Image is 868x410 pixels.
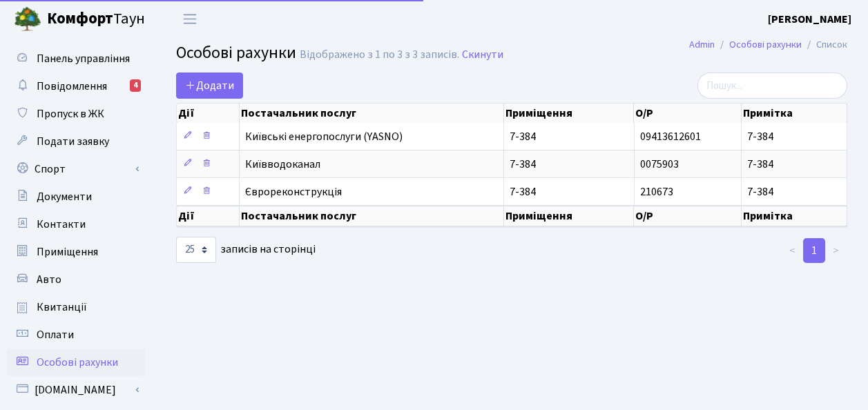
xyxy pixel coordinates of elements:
th: О/Р [634,104,742,123]
a: Повідомлення4 [7,72,145,100]
th: Постачальник послуг [240,206,504,226]
a: Подати заявку [7,128,145,155]
a: Документи [7,183,145,211]
div: 4 [130,79,141,92]
span: 7-384 [747,184,773,199]
a: Скинути [462,48,503,61]
span: Таун [47,8,145,31]
span: 210673 [640,184,673,199]
span: Авто [37,272,61,287]
a: Оплати [7,321,145,349]
span: Приміщення [37,244,98,260]
a: Особові рахунки [7,349,145,376]
span: Повідомлення [37,79,107,94]
img: logo.png [14,6,41,33]
th: Приміщення [504,104,635,123]
b: [PERSON_NAME] [768,12,851,27]
span: 7-384 [747,129,773,144]
span: 09413612601 [640,129,701,144]
span: Київводоканал [245,159,498,170]
li: Список [802,37,847,52]
a: Авто [7,266,145,293]
label: записів на сторінці [176,237,316,263]
span: 7-384 [747,157,773,172]
a: Особові рахунки [729,37,802,52]
span: 7-384 [510,159,628,170]
a: Пропуск в ЖК [7,100,145,128]
a: 1 [803,238,825,263]
span: Єврореконструкція [245,186,498,197]
span: 7-384 [510,186,628,197]
a: Панель управління [7,45,145,72]
th: Дії [177,104,240,123]
span: 7-384 [510,131,628,142]
a: Admin [689,37,715,52]
div: Відображено з 1 по 3 з 3 записів. [300,48,459,61]
span: Київські енергопослуги (YASNO) [245,131,498,142]
span: Оплати [37,327,74,342]
span: Додати [185,78,234,93]
a: [DOMAIN_NAME] [7,376,145,404]
a: Спорт [7,155,145,183]
span: Контакти [37,217,86,232]
th: Приміщення [504,206,635,226]
th: Постачальник послуг [240,104,504,123]
th: Дії [177,206,240,226]
span: Документи [37,189,92,204]
a: Контакти [7,211,145,238]
nav: breadcrumb [668,30,868,59]
span: Подати заявку [37,134,109,149]
th: Примітка [742,206,847,226]
b: Комфорт [47,8,113,30]
input: Пошук... [697,72,847,99]
span: Квитанції [37,300,87,315]
span: Пропуск в ЖК [37,106,104,121]
a: Приміщення [7,238,145,266]
span: 0075903 [640,157,679,172]
th: О/Р [634,206,742,226]
a: [PERSON_NAME] [768,11,851,28]
span: Особові рахунки [37,355,118,370]
span: Панель управління [37,51,130,66]
button: Переключити навігацію [173,8,207,30]
select: записів на сторінці [176,237,216,263]
a: Квитанції [7,293,145,321]
span: Особові рахунки [176,41,296,65]
th: Примітка [742,104,847,123]
a: Додати [176,72,243,99]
